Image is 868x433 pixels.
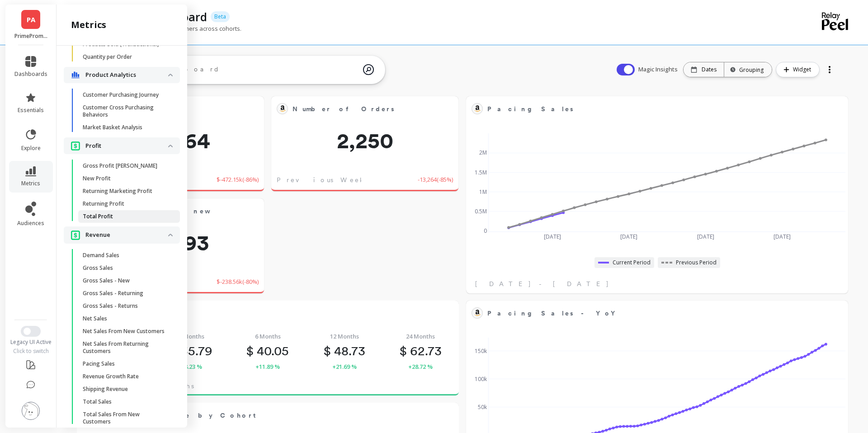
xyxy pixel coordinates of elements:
[71,19,106,31] h2: metrics
[21,145,41,152] span: explore
[83,213,113,220] p: Total Profit
[83,53,132,61] p: Quantity per Order
[22,402,40,420] img: profile picture
[83,200,124,207] p: Returning Profit
[5,348,57,355] div: Click to switch
[83,411,169,425] p: Total Sales From New Customers
[14,71,47,78] span: dashboards
[71,141,80,151] img: navigation item icon
[181,362,202,371] span: +8.23 %
[292,104,394,114] span: Number of Orders
[98,307,425,320] span: CLTV
[406,332,435,341] span: 24 Months
[83,252,119,259] p: Demand Sales
[83,398,112,405] p: Total Sales
[255,362,280,371] span: +11.89 %
[246,343,289,358] p: 40.05
[324,343,365,358] p: 48.73
[5,339,57,346] div: Legacy UI Active
[21,180,40,187] span: metrics
[83,328,165,335] p: Net Sales From New Customers
[418,175,453,184] span: -13,264 ( -85% )
[400,343,442,358] p: 62.73
[776,62,820,77] button: Widget
[475,279,609,288] span: [DATE] - [DATE]
[14,33,47,40] p: PrimePrometics™ - Amazon
[211,11,230,22] p: Beta
[83,264,113,272] p: Gross Sales
[98,409,425,422] span: Repurchase Rate by Cohort
[246,343,254,358] span: $
[324,343,331,358] span: $
[330,332,359,341] span: 12 Months
[83,162,157,169] p: Gross Profit [PERSON_NAME]
[277,175,367,184] span: Previous Week
[793,65,814,74] span: Widget
[487,309,621,318] span: Pacing Sales - YoY
[168,145,173,147] img: down caret icon
[83,340,169,355] p: Net Sales From Returning Customers
[217,278,259,287] span: $-238.56k ( -80% )
[271,130,458,151] span: 2,250
[702,66,717,73] p: Dates
[292,103,424,115] span: Number of Orders
[21,326,41,337] button: Switch to New UI
[400,343,407,358] span: $
[487,103,814,115] span: Pacing Sales
[85,141,168,151] p: Profit
[17,220,44,227] span: audiences
[27,14,35,25] span: PA
[83,175,111,182] p: New Profit
[332,362,357,371] span: +21.69 %
[83,104,169,118] p: Customer Cross Purchasing Behaviors
[168,234,173,236] img: down caret icon
[71,71,80,79] img: navigation item icon
[71,230,80,240] img: navigation item icon
[487,307,814,320] span: Pacing Sales - YoY
[83,290,143,297] p: Gross Sales - Returning
[179,332,204,341] span: 3 Months
[255,332,281,341] span: 6 Months
[83,360,115,367] p: Pacing Sales
[168,74,173,76] img: down caret icon
[638,65,679,74] span: Magic Insights
[83,373,139,380] p: Revenue Growth Rate
[363,57,374,82] img: magic search icon
[83,315,107,322] p: Net Sales
[408,362,433,371] span: +28.72 %
[217,175,259,184] span: $-472.15k ( -86% )
[85,71,168,80] p: Product Analytics
[18,107,44,114] span: essentials
[732,66,764,74] div: Grouping
[83,124,142,131] p: Market Basket Analysis
[83,277,130,284] p: Gross Sales - New
[83,91,159,99] p: Customer Purchasing Journey
[676,259,717,266] span: Previous Period
[613,259,651,266] span: Current Period
[83,188,152,195] p: Returning Marketing Profit
[85,231,168,240] p: Revenue
[83,386,128,393] p: Shipping Revenue
[83,302,138,310] p: Gross Sales - Returns
[170,343,212,358] p: 35.79
[487,104,573,114] span: Pacing Sales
